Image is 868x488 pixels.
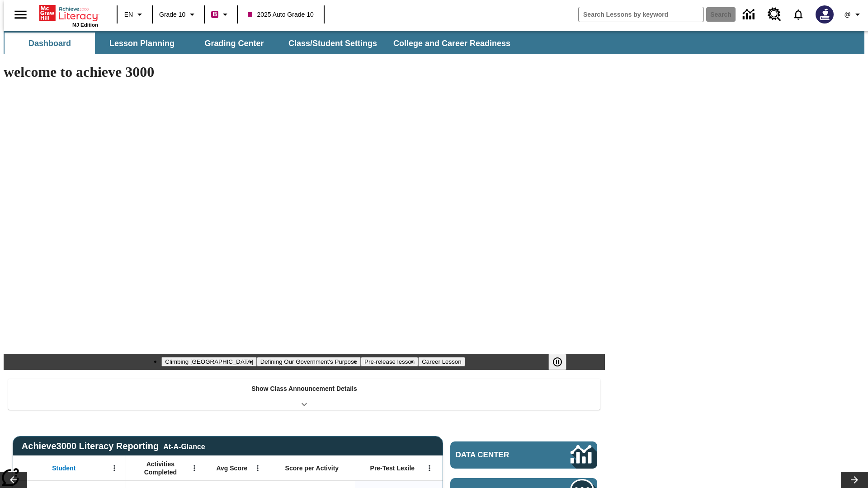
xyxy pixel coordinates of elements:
button: Lesson Planning [97,33,187,54]
button: College and Career Readiness [386,33,518,54]
span: @ [844,10,850,19]
img: Avatar [816,5,834,23]
span: Avg Score [216,464,247,472]
span: Score per Activity [285,464,339,472]
button: Slide 2 Defining Our Government's Purpose [257,357,361,366]
span: EN [124,10,133,19]
a: Data Center [737,2,762,27]
button: Lesson carousel, Next [841,472,868,488]
span: Data Center [456,450,540,460]
button: Slide 1 Climbing Mount Tai [161,357,256,366]
h1: welcome to achieve 3000 [4,64,605,80]
button: Slide 3 Pre-release lesson [361,357,418,366]
input: search field [579,7,703,22]
span: Grade 10 [159,10,185,19]
a: Home [39,4,98,22]
button: Boost Class color is violet red. Change class color [208,6,234,23]
div: SubNavbar [4,33,519,54]
div: SubNavbar [4,31,864,54]
button: Grading Center [189,33,279,54]
span: B [212,9,217,20]
div: At-A-Glance [163,441,205,451]
button: Select a new avatar [810,3,839,26]
button: Language: EN, Select a language [120,6,149,23]
button: Grade: Grade 10, Select a grade [156,6,201,23]
span: Pre-Test Lexile [370,464,415,472]
button: Class/Student Settings [281,33,384,54]
span: Activities Completed [131,460,190,476]
button: Slide 4 Career Lesson [418,357,465,366]
button: Open Menu [108,461,121,475]
div: Home [39,3,98,28]
button: Profile/Settings [839,6,868,23]
span: Achieve3000 Literacy Reporting [22,441,205,451]
div: Pause [548,354,576,370]
p: Show Class Announcement Details [251,384,357,394]
a: Notifications [787,3,810,26]
button: Open Menu [188,461,201,475]
button: Pause [548,354,566,370]
span: 2025 Auto Grade 10 [248,10,313,19]
span: NJ Edition [72,22,98,28]
div: Show Class Announcement Details [8,379,600,410]
button: Open Menu [423,461,436,475]
button: Open side menu [7,1,34,28]
span: Student [52,464,75,472]
button: Open Menu [251,461,264,475]
a: Data Center [450,441,597,469]
a: Resource Center, Will open in new tab [762,2,787,27]
button: Dashboard [5,33,95,54]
